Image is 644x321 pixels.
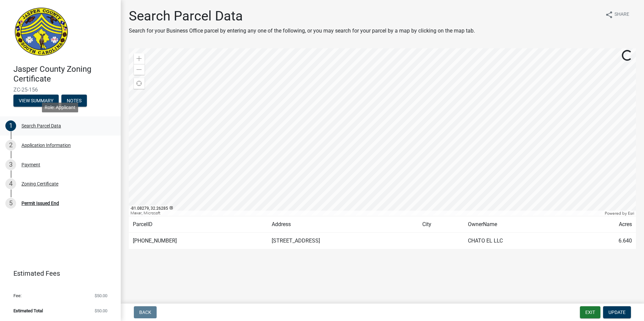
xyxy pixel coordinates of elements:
button: Update [603,306,631,318]
wm-modal-confirm: Notes [61,98,87,104]
td: [STREET_ADDRESS] [268,233,418,249]
div: 1 [5,120,16,131]
a: Esri [628,211,634,216]
div: Permit Issued End [21,201,59,206]
span: Back [139,310,151,315]
div: Payment [21,162,40,167]
span: Update [608,310,626,315]
td: Address [268,216,418,233]
span: ZC-25-156 [13,87,107,93]
div: Powered by [603,211,636,216]
div: 2 [5,140,16,151]
td: City [418,216,464,233]
button: Back [134,306,157,318]
button: shareShare [600,8,635,21]
div: Role: Applicant [42,103,78,112]
div: 3 [5,159,16,170]
span: $50.00 [95,293,107,298]
span: Fee: [13,293,21,298]
span: Estimated Total [13,309,43,313]
td: [PHONE_NUMBER] [129,233,268,249]
td: CHATO EL LLC [464,233,579,249]
h1: Search Parcel Data [129,8,475,24]
div: 4 [5,178,16,189]
div: Find my location [134,78,145,89]
a: Estimated Fees [5,267,110,280]
div: 5 [5,198,16,209]
div: Application Information [21,143,71,148]
button: View Summary [13,95,59,107]
img: Jasper County, South Carolina [13,7,69,57]
button: Exit [580,306,600,318]
wm-modal-confirm: Summary [13,98,59,104]
div: Zoom in [134,53,145,64]
h4: Jasper County Zoning Certificate [13,64,115,84]
td: OwnerName [464,216,579,233]
td: Acres [579,216,636,233]
i: share [605,11,613,19]
div: Zoom out [134,64,145,75]
p: Search for your Business Office parcel by entering any one of the following, or you may search fo... [129,27,475,35]
span: $50.00 [95,309,107,313]
div: Maxar, Microsoft [129,211,603,216]
div: Zoning Certificate [21,181,58,186]
td: 6.640 [579,233,636,249]
div: Search Parcel Data [21,123,61,128]
span: Share [614,11,629,19]
td: ParcelID [129,216,268,233]
button: Notes [61,95,87,107]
